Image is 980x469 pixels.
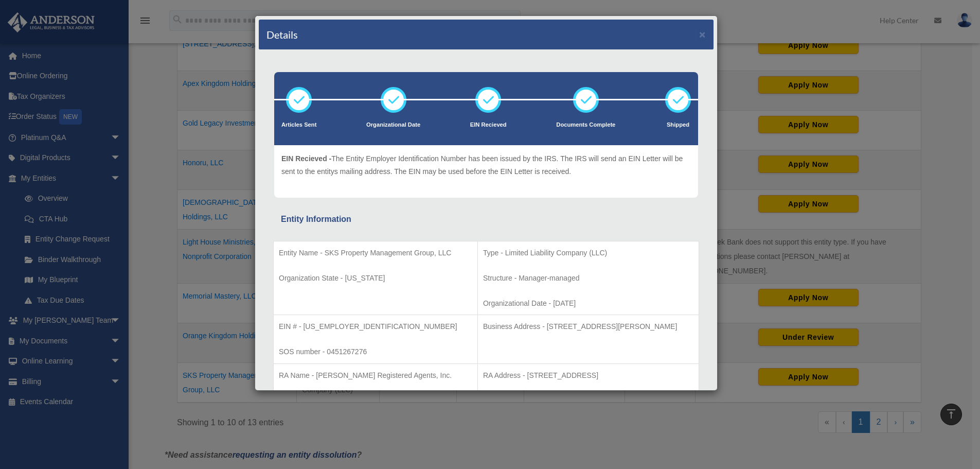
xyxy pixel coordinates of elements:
p: Shipped [665,120,691,130]
p: Structure - Manager-managed [483,272,693,285]
p: EIN # - [US_EMPLOYER_IDENTIFICATION_NUMBER] [279,320,472,333]
h4: Details [266,27,298,42]
p: The Entity Employer Identification Number has been issued by the IRS. The IRS will send an EIN Le... [281,152,691,178]
button: × [699,29,706,40]
p: Type - Limited Liability Company (LLC) [483,247,693,259]
div: Entity Information [281,212,691,227]
p: Organizational Date - [DATE] [483,297,693,310]
span: EIN Recieved - [281,154,331,163]
p: Documents Complete [556,120,615,130]
p: RA Name - [PERSON_NAME] Registered Agents, Inc. [279,369,472,382]
p: EIN Recieved [470,120,507,130]
p: Organization State - [US_STATE] [279,272,472,285]
p: Organizational Date [366,120,420,130]
p: Articles Sent [281,120,316,130]
p: RA Address - [STREET_ADDRESS] [483,369,693,382]
p: Business Address - [STREET_ADDRESS][PERSON_NAME] [483,320,693,333]
p: SOS number - 0451267276 [279,345,472,358]
p: Entity Name - SKS Property Management Group, LLC [279,247,472,259]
